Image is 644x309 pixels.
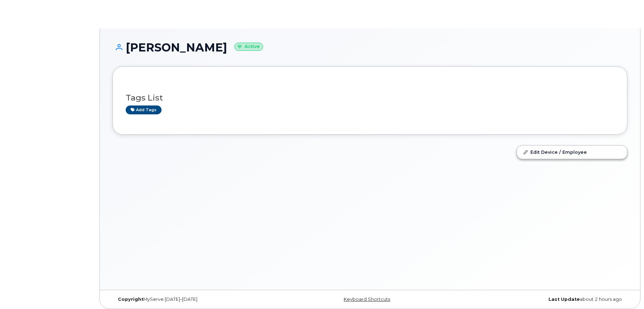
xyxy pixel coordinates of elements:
div: about 2 hours ago [456,297,627,302]
h1: [PERSON_NAME] [113,41,627,54]
small: Active [234,43,263,51]
a: Add tags [126,105,162,114]
strong: Copyright [118,297,143,302]
div: MyServe [DATE]–[DATE] [113,297,284,302]
h3: Tags List [126,93,614,102]
a: Edit Device / Employee [517,146,627,158]
strong: Last Update [549,297,580,302]
a: Keyboard Shortcuts [344,297,390,302]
